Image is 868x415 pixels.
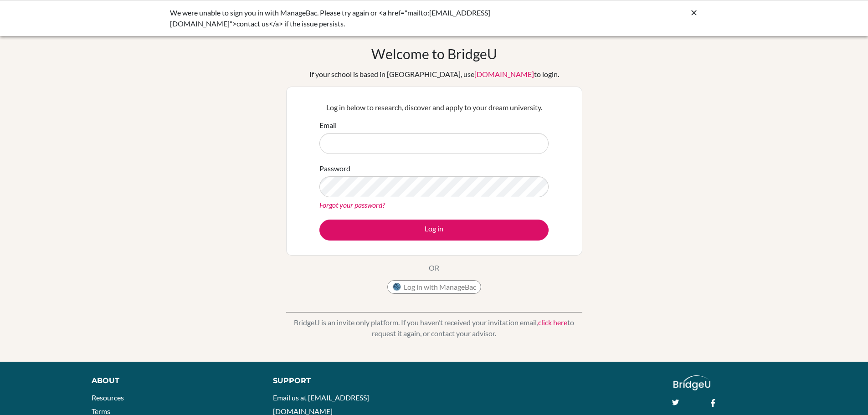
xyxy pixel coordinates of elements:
div: Support [273,375,423,386]
label: Email [319,120,337,131]
button: Log in with ManageBac [387,280,481,294]
p: OR [429,262,439,273]
div: If your school is based in [GEOGRAPHIC_DATA], use to login. [309,69,559,80]
p: BridgeU is an invite only platform. If you haven’t received your invitation email, to request it ... [286,317,582,339]
h1: Welcome to BridgeU [371,46,497,62]
div: About [92,375,252,386]
img: logo_white@2x-f4f0deed5e89b7ecb1c2cc34c3e3d731f90f0f143d5ea2071677605dd97b5244.png [673,375,710,390]
p: Log in below to research, discover and apply to your dream university. [319,102,549,113]
a: click here [538,318,567,327]
button: Log in [319,220,549,241]
a: Resources [92,393,124,402]
div: We were unable to sign you in with ManageBac. Please try again or <a href="mailto:[EMAIL_ADDRESS]... [170,7,562,29]
a: [DOMAIN_NAME] [474,70,534,78]
a: Forgot your password? [319,200,385,209]
label: Password [319,163,350,174]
